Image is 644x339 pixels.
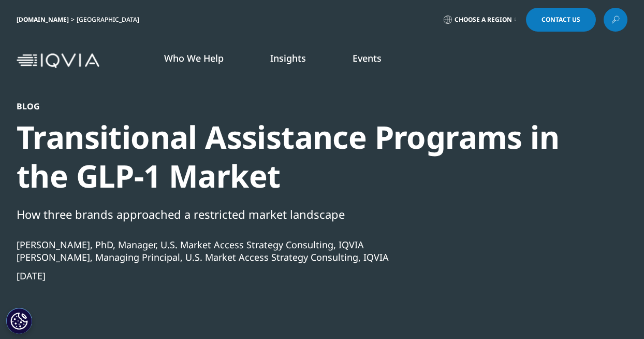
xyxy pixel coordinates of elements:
[526,8,596,32] a: Contact Us
[17,15,69,24] a: [DOMAIN_NAME]
[541,17,580,23] span: Contact Us
[6,308,32,334] button: Cookies Settings
[17,270,572,282] div: [DATE]
[17,251,572,263] div: [PERSON_NAME], Managing Principal, U.S. Market Access Strategy Consulting, IQVIA
[353,52,382,64] a: Events
[17,101,572,111] div: Blog
[17,238,572,251] div: [PERSON_NAME], PhD, Manager, U.S. Market Access Strategy Consulting, IQVIA
[17,53,99,68] img: IQVIA Healthcare Information Technology and Pharma Clinical Research Company
[270,52,306,64] a: Insights
[164,52,224,64] a: Who We Help
[17,118,572,195] div: Transitional Assistance Programs in the GLP-1 Market
[17,205,572,223] div: How three brands approached a restricted market landscape
[104,36,627,85] nav: Primary
[77,16,143,24] div: [GEOGRAPHIC_DATA]
[455,16,512,24] span: Choose a Region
